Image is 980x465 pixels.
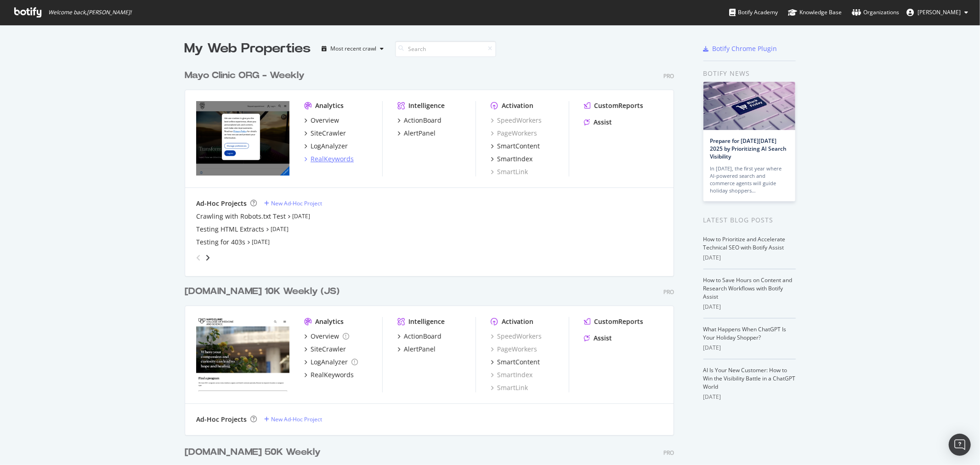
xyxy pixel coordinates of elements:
[497,154,532,164] div: SmartIndex
[185,69,305,82] div: Mayo Clinic ORG - Weekly
[949,434,971,456] div: Open Intercom Messenger
[185,40,311,58] div: My Web Properties
[502,101,533,110] div: Activation
[185,446,321,459] div: [DOMAIN_NAME] 50K Weekly
[491,142,540,151] a: SmartContent
[404,332,442,341] div: ActionBoard
[252,238,270,246] a: [DATE]
[663,72,674,80] div: Pro
[703,82,795,130] img: Prepare for Black Friday 2025 by Prioritizing AI Search Visibility
[497,357,540,367] div: SmartContent
[703,344,796,352] div: [DATE]
[196,317,289,391] img: college.mayo.edu
[193,250,204,265] div: angle-left
[196,101,289,176] img: mayoclinic.org
[502,317,533,326] div: Activation
[408,101,445,110] div: Intelligence
[491,357,540,367] a: SmartContent
[491,332,542,341] a: SpeedWorkers
[703,366,796,391] a: AI Is Your New Customer: How to Win the Visibility Battle in a ChatGPT World
[584,334,612,343] a: Assist
[899,5,975,20] button: [PERSON_NAME]
[713,44,777,53] div: Botify Chrome Plugin
[491,383,528,392] a: SmartLink
[304,129,346,138] a: SiteCrawler
[710,165,788,194] div: In [DATE], the first year where AI-powered search and commerce agents will guide holiday shoppers…
[304,154,354,164] a: RealKeywords
[304,116,339,125] a: Overview
[703,254,796,262] div: [DATE]
[311,142,348,151] div: LogAnalyzer
[395,41,496,57] input: Search
[311,370,354,380] div: RealKeywords
[491,154,532,164] a: SmartIndex
[703,68,796,79] div: Botify news
[311,154,354,164] div: RealKeywords
[315,317,344,326] div: Analytics
[304,370,354,380] a: RealKeywords
[918,8,961,16] span: Jose Fausto Martinez
[703,235,786,251] a: How to Prioritize and Accelerate Technical SEO with Botify Assist
[710,137,787,160] a: Prepare for [DATE][DATE] 2025 by Prioritizing AI Search Visibility
[594,317,643,326] div: CustomReports
[196,212,286,221] a: Crawling with Robots.txt Test
[397,129,436,138] a: AlertPanel
[318,41,388,56] button: Most recent crawl
[408,317,445,326] div: Intelligence
[304,345,346,354] a: SiteCrawler
[491,370,532,380] a: SmartIndex
[703,215,796,225] div: Latest Blog Posts
[404,116,442,125] div: ActionBoard
[584,101,643,110] a: CustomReports
[729,8,778,17] div: Botify Academy
[185,446,324,459] a: [DOMAIN_NAME] 50K Weekly
[703,44,777,53] a: Botify Chrome Plugin
[663,288,674,296] div: Pro
[397,332,442,341] a: ActionBoard
[663,449,674,457] div: Pro
[264,415,322,423] a: New Ad-Hoc Project
[491,129,537,138] a: PageWorkers
[271,415,322,423] div: New Ad-Hoc Project
[304,142,348,151] a: LogAnalyzer
[185,285,343,298] a: [DOMAIN_NAME] 10K Weekly (JS)
[196,415,247,424] div: Ad-Hoc Projects
[703,276,793,301] a: How to Save Hours on Content and Research Workflows with Botify Assist
[491,167,528,176] div: SmartLink
[703,325,787,341] a: What Happens When ChatGPT Is Your Holiday Shopper?
[204,253,211,262] div: angle-right
[271,199,322,207] div: New Ad-Hoc Project
[311,345,346,354] div: SiteCrawler
[185,285,340,298] div: [DOMAIN_NAME] 10K Weekly (JS)
[397,116,442,125] a: ActionBoard
[788,8,842,17] div: Knowledge Base
[584,118,612,127] a: Assist
[491,116,542,125] a: SpeedWorkers
[185,69,308,82] a: Mayo Clinic ORG - Weekly
[196,199,247,208] div: Ad-Hoc Projects
[404,345,436,354] div: AlertPanel
[292,212,310,220] a: [DATE]
[311,357,348,367] div: LogAnalyzer
[852,8,899,17] div: Organizations
[264,199,322,207] a: New Ad-Hoc Project
[491,345,537,354] a: PageWorkers
[311,129,346,138] div: SiteCrawler
[404,129,436,138] div: AlertPanel
[311,332,339,341] div: Overview
[196,238,245,247] a: Testing for 403s
[594,118,612,127] div: Assist
[331,46,377,51] div: Most recent crawl
[196,225,264,234] a: Testing HTML Extracts
[315,101,344,110] div: Analytics
[304,332,349,341] a: Overview
[304,357,358,367] a: LogAnalyzer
